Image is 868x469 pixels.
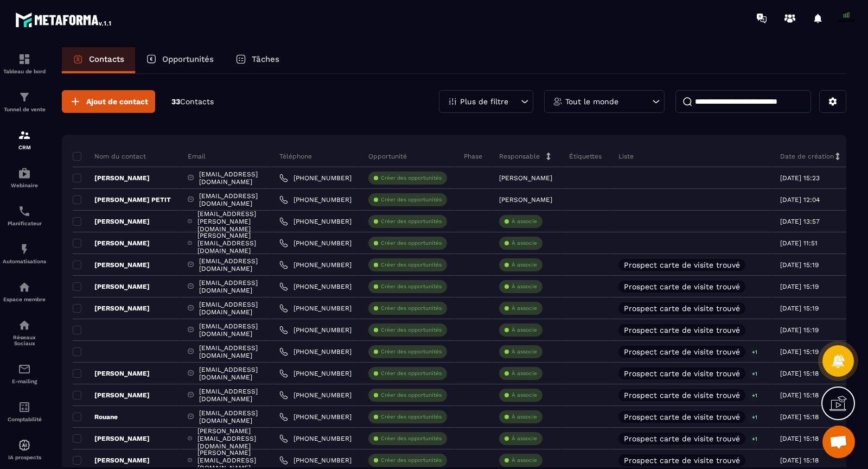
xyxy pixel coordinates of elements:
p: +1 [748,390,761,401]
p: Tableau de bord [3,68,46,74]
img: automations [18,439,31,452]
p: [DATE] 12:04 [780,196,820,204]
button: Ajout de contact [62,90,155,113]
p: Date de création [780,152,834,161]
p: Prospect carte de visite trouvé [624,326,740,334]
p: [PERSON_NAME] [73,456,150,465]
p: [PERSON_NAME] [73,304,150,313]
p: [PERSON_NAME] [73,434,150,443]
p: Responsable [499,152,540,161]
p: Rouane [73,413,118,421]
p: Créer des opportunités [381,413,442,421]
p: [PERSON_NAME] PETIT [73,195,171,204]
p: [DATE] 15:19 [780,261,819,269]
a: Contacts [62,47,135,73]
a: [PHONE_NUMBER] [279,456,352,465]
p: [PERSON_NAME] [73,391,150,400]
img: formation [18,53,31,66]
p: Tâches [252,54,279,64]
p: Prospect carte de visite trouvé [624,283,740,290]
p: Créer des opportunités [381,283,442,290]
p: Plus de filtre [460,98,508,105]
p: CRM [3,144,46,150]
img: email [18,363,31,376]
a: [PHONE_NUMBER] [279,239,352,248]
p: Prospect carte de visite trouvé [624,305,740,312]
p: Réseaux Sociaux [3,334,46,346]
p: À associe [512,218,537,225]
a: Tâches [225,47,290,73]
p: Créer des opportunités [381,326,442,334]
p: À associe [512,283,537,290]
p: [PERSON_NAME] [73,239,150,248]
p: [PERSON_NAME] [499,174,552,182]
img: formation [18,91,31,104]
p: Tunnel de vente [3,106,46,112]
a: formationformationTunnel de vente [3,83,46,121]
span: Ajout de contact [86,96,148,107]
a: automationsautomationsAutomatisations [3,234,46,272]
p: Webinaire [3,182,46,188]
p: Créer des opportunités [381,261,442,269]
p: Phase [464,152,482,161]
p: À associe [512,435,537,442]
a: formationformationTableau de bord [3,45,46,83]
p: [DATE] 15:19 [780,326,819,334]
p: Prospect carte de visite trouvé [624,457,740,464]
p: [DATE] 15:18 [780,435,819,442]
p: Créer des opportunités [381,239,442,247]
p: [DATE] 15:23 [780,174,820,182]
a: automationsautomationsWebinaire [3,159,46,197]
p: Créer des opportunités [381,174,442,182]
p: Prospect carte de visite trouvé [624,391,740,399]
p: À associe [512,305,537,312]
a: social-networksocial-networkRéseaux Sociaux [3,310,46,354]
p: Prospect carte de visite trouvé [624,261,740,269]
p: [DATE] 15:19 [780,283,819,290]
p: Créer des opportunités [381,391,442,399]
p: Automatisations [3,258,46,264]
p: À associe [512,391,537,399]
p: 33 [171,97,214,107]
p: [DATE] 15:18 [780,457,819,464]
p: [DATE] 13:57 [780,218,820,225]
a: [PHONE_NUMBER] [279,326,352,334]
p: Planificateur [3,220,46,226]
p: [PERSON_NAME] [73,369,150,378]
p: Téléphone [279,152,312,161]
p: Comptabilité [3,416,46,422]
p: Prospect carte de visite trouvé [624,435,740,442]
a: Ouvrir le chat [822,426,855,458]
img: formation [18,129,31,142]
p: Email [188,152,206,161]
p: Prospect carte de visite trouvé [624,348,740,356]
p: +1 [748,368,761,379]
p: Créer des opportunités [381,196,442,204]
a: [PHONE_NUMBER] [279,413,352,421]
p: Liste [618,152,634,161]
a: [PHONE_NUMBER] [279,195,352,204]
p: IA prospects [3,454,46,460]
a: [PHONE_NUMBER] [279,347,352,356]
p: E-mailing [3,378,46,384]
p: [DATE] 15:19 [780,305,819,312]
p: Prospect carte de visite trouvé [624,370,740,377]
p: Créer des opportunités [381,457,442,464]
img: social-network [18,319,31,332]
a: accountantaccountantComptabilité [3,392,46,430]
p: +1 [748,411,761,423]
p: [DATE] 11:51 [780,239,818,247]
p: Opportunités [162,54,214,64]
p: Espace membre [3,296,46,302]
p: Opportunité [368,152,407,161]
a: [PHONE_NUMBER] [279,174,352,182]
p: À associe [512,239,537,247]
p: Créer des opportunités [381,348,442,356]
a: formationformationCRM [3,121,46,159]
span: Contacts [180,97,214,106]
p: À associe [512,370,537,377]
p: À associe [512,457,537,464]
p: [DATE] 15:18 [780,370,819,377]
a: [PHONE_NUMBER] [279,261,352,269]
p: [PERSON_NAME] [73,217,150,226]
